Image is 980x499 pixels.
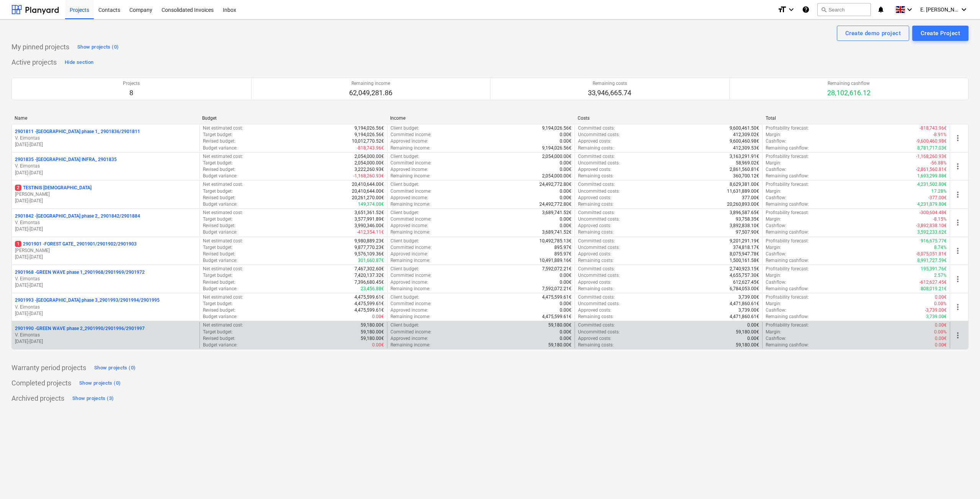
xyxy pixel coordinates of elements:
[15,297,196,317] div: 2901993 -[GEOGRAPHIC_DATA] phase 3_2901993/2901994/2901995V. Eimontas[DATE]-[DATE]
[766,279,786,286] p: Cashflow :
[15,276,196,282] p: V. Eimontas
[390,115,572,121] div: Income
[766,160,781,166] p: Margin :
[560,195,572,201] p: 0.00€
[15,325,196,345] div: 2901990 -GREEN WAVE phase 2_2901990/2901996/2901997V. Eimontas[DATE]-[DATE]
[203,201,237,208] p: Budget variance :
[766,257,809,264] p: Remaining cashflow :
[390,216,431,223] p: Committed income :
[390,160,431,166] p: Committed income :
[733,132,759,138] p: 412,309.02€
[578,166,611,173] p: Approved costs :
[390,181,419,188] p: Client budget :
[203,173,237,179] p: Budget variance :
[15,269,145,276] p: 2901968 - GREEN WAVE phase 1_2901968/2901969/2901972
[933,216,947,223] p: -8.15%
[733,173,759,179] p: 360,700.12€
[15,241,21,247] span: 1
[203,244,233,251] p: Target budget :
[578,210,615,216] p: Committed costs :
[354,307,384,314] p: 4,475,599.61€
[837,26,909,41] button: Create demo project
[935,294,947,301] p: 0.00€
[905,5,914,14] i: keyboard_arrow_down
[766,210,809,216] p: Profitability forecast :
[934,244,947,251] p: 8.74%
[203,153,243,160] p: Net estimated cost :
[63,56,95,68] button: Hide section
[203,286,237,292] p: Budget variance :
[730,238,759,244] p: 9,201,291.19€
[787,5,796,14] i: keyboard_arrow_down
[930,160,947,166] p: -56.88%
[766,238,809,244] p: Profitability forecast :
[354,216,384,223] p: 3,577,991.89€
[15,325,145,332] p: 2901990 - GREEN WAVE phase 2_2901990/2901996/2901997
[920,7,959,13] span: E. [PERSON_NAME]
[738,294,759,301] p: 3,739.00€
[390,210,419,216] p: Client budget :
[203,145,237,151] p: Budget variance :
[15,128,196,148] div: 2901811 -[GEOGRAPHIC_DATA] phase 1_ 2901836/2901811V. Eimontas[DATE]-[DATE]
[15,185,196,204] div: 2TESTINIS [DEMOGRAPHIC_DATA][PERSON_NAME][DATE]-[DATE]
[203,307,235,314] p: Revised budget :
[953,331,962,340] span: more_vert
[354,272,384,279] p: 7,420,137.32€
[730,153,759,160] p: 3,163,291.91€
[766,173,809,179] p: Remaining cashflow :
[354,132,384,138] p: 9,194,026.56€
[390,188,431,195] p: Committed income :
[354,125,384,132] p: 9,194,026.56€
[15,198,196,204] p: [DATE] - [DATE]
[77,43,119,52] div: Show projects (0)
[736,229,759,236] p: 97,507.90€
[917,257,947,264] p: 8,991,727.59€
[912,26,969,41] button: Create Project
[578,229,614,236] p: Remaining costs :
[539,238,572,244] p: 10,492,785.13€
[730,251,759,257] p: 8,075,947.78€
[354,251,384,257] p: 9,576,109.36€
[203,160,233,166] p: Target budget :
[15,332,196,338] p: V. Eimontas
[766,138,786,145] p: Cashflow :
[588,88,631,98] p: 33,946,665.74
[733,145,759,151] p: 412,309.53€
[77,377,122,389] button: Show projects (0)
[560,166,572,173] p: 0.00€
[390,145,430,151] p: Remaining income :
[352,181,384,188] p: 20,410,644.00€
[542,173,572,179] p: 2,054,000.00€
[554,244,572,251] p: 895.97€
[560,216,572,223] p: 0.00€
[203,216,233,223] p: Target budget :
[203,229,237,236] p: Budget variance :
[354,238,384,244] p: 9,980,889.23€
[953,133,962,143] span: more_vert
[560,188,572,195] p: 0.00€
[578,279,611,286] p: Approved costs :
[15,304,196,310] p: V. Eimontas
[354,153,384,160] p: 2,054,000.00€
[953,302,962,312] span: more_vert
[203,294,243,301] p: Net estimated cost :
[542,229,572,236] p: 3,689,741.52€
[539,257,572,264] p: 10,491,889.16€
[15,213,196,232] div: 2901842 -[GEOGRAPHIC_DATA] phase 2_ 2901842/2901884V. Eimontas[DATE]-[DATE]
[766,125,809,132] p: Profitability forecast :
[730,257,759,264] p: 1,500,161.58€
[766,251,786,257] p: Cashflow :
[560,138,572,145] p: 0.00€
[933,132,947,138] p: -8.91%
[390,223,428,229] p: Approved income :
[578,160,620,166] p: Uncommitted costs :
[766,166,786,173] p: Cashflow :
[578,223,611,229] p: Approved costs :
[390,238,419,244] p: Client budget :
[917,229,947,236] p: 3,592,233.62€
[390,286,430,292] p: Remaining income :
[390,125,419,132] p: Client budget :
[953,246,962,255] span: more_vert
[15,241,196,260] div: 12901901 -FOREST GATE_ 2901901/2901902/2901903[PERSON_NAME][DATE]-[DATE]
[15,247,196,254] p: [PERSON_NAME]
